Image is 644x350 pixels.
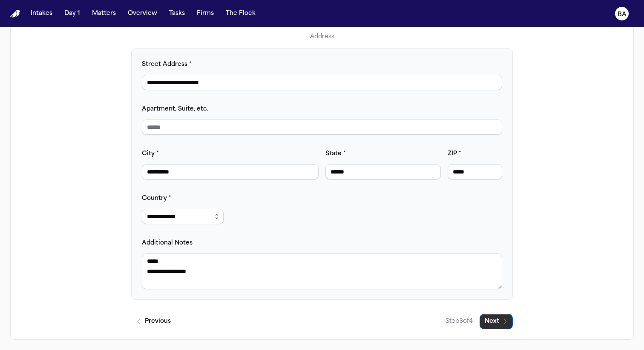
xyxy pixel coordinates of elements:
[131,314,176,329] button: Previous
[166,6,188,21] button: Tasks
[325,151,346,157] label: State *
[142,195,171,202] label: Country *
[310,34,334,40] span: Address
[124,6,161,21] button: Overview
[27,6,56,21] button: Intakes
[446,317,473,326] span: Step 3 of 4
[480,314,513,329] button: Next
[142,151,159,157] label: City *
[142,106,208,112] label: Apartment, Suite, etc.
[142,61,192,68] label: Street Address *
[10,10,20,18] a: Home
[61,6,83,21] button: Day 1
[89,6,119,21] button: Matters
[142,240,193,246] label: Additional Notes
[10,10,20,18] img: Finch Logo
[222,6,259,21] button: The Flock
[448,151,461,157] label: ZIP *
[193,6,217,21] button: Firms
